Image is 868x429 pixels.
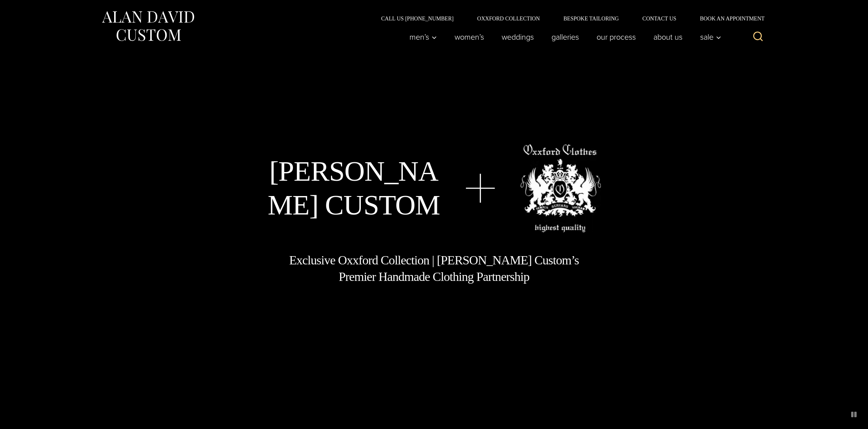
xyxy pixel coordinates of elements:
[493,29,542,45] a: weddings
[542,29,588,45] a: Galleries
[551,16,630,21] a: Bespoke Tailoring
[520,144,601,233] img: oxxford clothes, highest quality
[289,252,580,285] h1: Exclusive Oxxford Collection | [PERSON_NAME] Custom’s Premier Handmade Clothing Partnership
[631,16,688,21] a: Contact Us
[446,29,493,45] a: Women’s
[749,27,768,46] button: View Search Form
[465,16,551,21] a: Oxxford Collection
[848,408,860,421] button: pause animated background image
[267,154,440,222] h1: [PERSON_NAME] Custom
[369,16,768,21] nav: Secondary Navigation
[400,29,725,45] nav: Primary Navigation
[644,29,691,45] a: About Us
[588,29,644,45] a: Our Process
[688,16,767,21] a: Book an Appointment
[101,9,195,44] img: Alan David Custom
[700,33,721,41] span: Sale
[409,33,437,41] span: Men’s
[369,16,466,21] a: Call Us [PHONE_NUMBER]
